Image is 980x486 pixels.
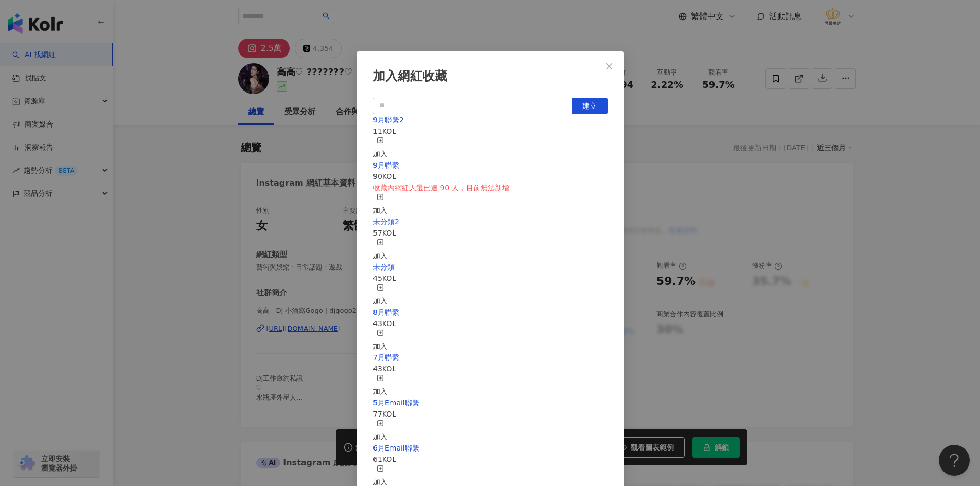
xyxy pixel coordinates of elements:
[373,454,608,465] div: 61 KOL
[373,329,387,352] button: 加入
[373,363,608,374] div: 43 KOL
[373,193,387,216] button: 加入
[373,408,608,420] div: 77 KOL
[599,56,619,77] button: Close
[373,227,608,239] div: 57 KOL
[373,353,399,362] a: 7月聯繫
[373,399,419,407] a: 5月Email聯繫
[373,68,608,85] div: 加入網紅收藏
[373,161,399,169] a: 9月聯繫
[373,116,404,124] a: 9月聯繫2
[373,239,387,261] button: 加入
[373,444,419,452] a: 6月Email聯繫
[605,62,613,70] span: close
[373,318,608,329] div: 43 KOL
[572,98,608,114] button: 建立
[373,125,608,137] div: 11 KOL
[373,420,387,442] button: 加入
[373,273,608,284] div: 45 KOL
[373,137,387,159] button: 加入
[373,171,608,182] div: 90 KOL
[582,102,597,110] span: 建立
[373,184,509,192] span: 收藏內網紅人選已達 90 人，目前無法新增
[373,218,399,226] a: 未分類2
[373,308,399,316] a: 8月聯繫
[373,263,395,271] a: 未分類
[373,374,387,397] button: 加入
[373,284,387,307] button: 加入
